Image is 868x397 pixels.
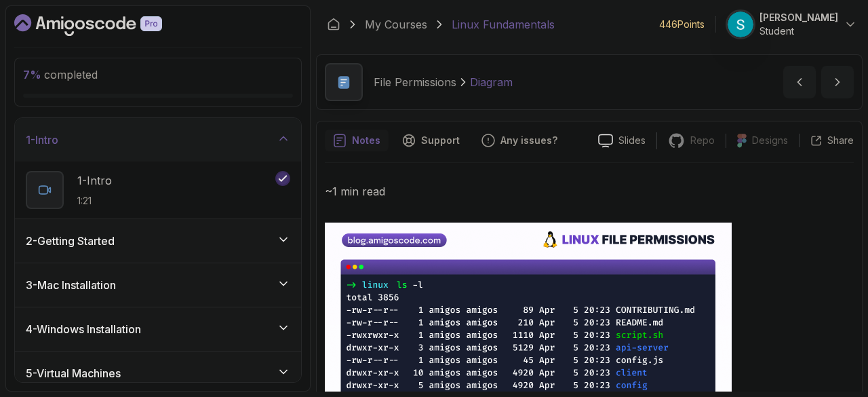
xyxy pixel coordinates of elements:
[821,66,854,98] button: next content
[352,134,380,147] p: Notes
[26,321,141,337] h3: 4 - Windows Installation
[470,74,513,90] p: Diagram
[15,219,301,263] button: 2-Getting Started
[26,277,116,293] h3: 3 - Mac Installation
[690,134,715,147] p: Repo
[421,134,460,147] p: Support
[325,130,389,151] button: notes button
[325,182,854,201] p: ~1 min read
[15,118,301,162] button: 1-Intro
[15,352,301,395] button: 5-Virtual Machines
[26,233,115,249] h3: 2 - Getting Started
[759,24,838,38] p: Student
[365,16,427,33] a: My Courses
[15,307,301,351] button: 4-Windows Installation
[500,134,557,147] p: Any issues?
[452,16,555,33] p: Linux Fundamentals
[759,11,838,24] p: [PERSON_NAME]
[799,134,854,147] button: Share
[374,74,456,90] p: File Permissions
[14,14,193,36] a: Dashboard
[26,132,58,148] h3: 1 - Intro
[23,68,98,81] span: completed
[752,134,788,147] p: Designs
[26,171,290,209] button: 1-Intro1:21
[827,134,854,147] p: Share
[26,365,121,381] h3: 5 - Virtual Machines
[728,12,753,37] img: user profile image
[618,134,646,147] p: Slides
[727,11,857,38] button: user profile image[PERSON_NAME]Student
[15,263,301,307] button: 3-Mac Installation
[473,130,566,151] button: Feedback button
[659,18,705,31] p: 446 Points
[783,66,816,98] button: previous content
[77,172,112,189] p: 1 - Intro
[394,130,468,151] button: Support button
[587,134,656,148] a: Slides
[327,18,340,31] a: Dashboard
[784,312,868,377] iframe: To enrich screen reader interactions, please activate Accessibility in Grammarly extension settings
[77,194,112,208] p: 1:21
[23,68,41,81] span: 7 %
